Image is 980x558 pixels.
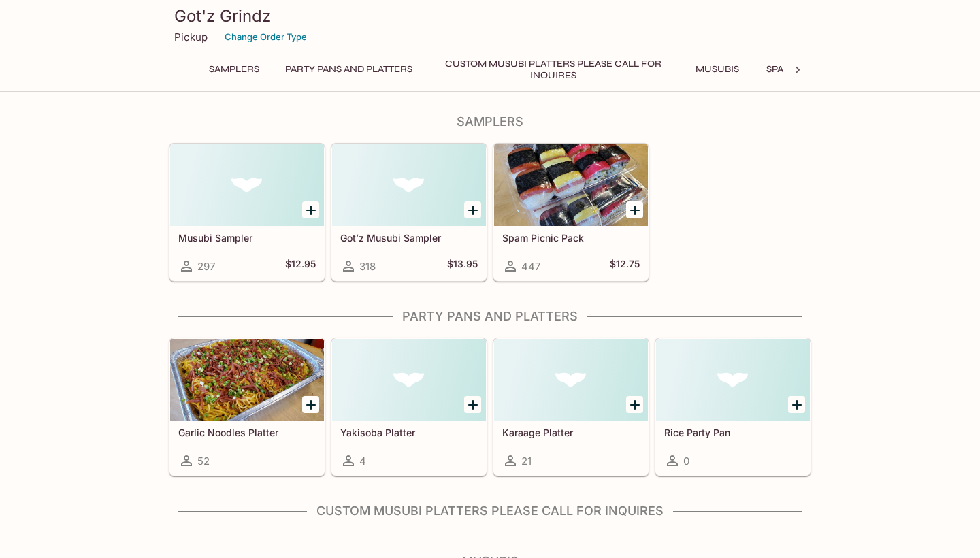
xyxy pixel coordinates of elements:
h5: $12.75 [610,258,640,274]
p: Pickup [174,31,208,44]
h5: Spam Picnic Pack [502,232,640,244]
span: 447 [521,260,540,273]
a: Got’z Musubi Sampler318$13.95 [331,144,487,281]
button: Add Rice Party Pan [788,396,805,413]
span: 21 [521,455,532,467]
button: Add Musubi Sampler [302,201,319,218]
h5: Got’z Musubi Sampler [340,232,478,244]
h5: Karaage Platter [502,427,640,438]
button: Custom Musubi Platters PLEASE CALL FOR INQUIRES [431,60,676,79]
h5: Garlic Noodles Platter [178,427,316,438]
a: Karaage Platter21 [493,338,649,476]
span: 4 [359,455,366,467]
h3: Got'z Grindz [174,5,806,27]
a: Rice Party Pan0 [655,338,811,476]
button: Spam Musubis [759,60,845,79]
h5: Rice Party Pan [664,427,802,438]
button: Change Order Type [218,27,313,48]
div: Rice Party Pan [656,339,810,421]
h4: Custom Musubi Platters PLEASE CALL FOR INQUIRES [169,504,811,519]
div: Garlic Noodles Platter [170,339,324,421]
h5: Musubi Sampler [178,232,316,244]
a: Musubi Sampler297$12.95 [169,144,325,281]
a: Garlic Noodles Platter52 [169,338,325,476]
button: Add Yakisoba Platter [464,396,481,413]
div: Spam Picnic Pack [494,144,648,226]
button: Add Garlic Noodles Platter [302,396,319,413]
span: 297 [197,260,215,273]
div: Got’z Musubi Sampler [332,144,486,226]
div: Musubi Sampler [170,144,324,226]
div: Yakisoba Platter [332,339,486,421]
a: Spam Picnic Pack447$12.75 [493,144,649,281]
span: 52 [197,455,210,467]
a: Yakisoba Platter4 [331,338,487,476]
div: Karaage Platter [494,339,648,421]
button: Add Karaage Platter [626,396,643,413]
button: Samplers [201,60,267,79]
span: 318 [359,260,376,273]
button: Party Pans and Platters [278,60,420,79]
button: Musubis [687,60,748,79]
button: Add Got’z Musubi Sampler [464,201,481,218]
h4: Party Pans and Platters [169,309,811,324]
h5: Yakisoba Platter [340,427,478,438]
button: Add Spam Picnic Pack [626,201,643,218]
span: 0 [683,455,689,467]
h5: $13.95 [447,258,478,274]
h5: $12.95 [285,258,316,274]
h4: Samplers [169,114,811,129]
